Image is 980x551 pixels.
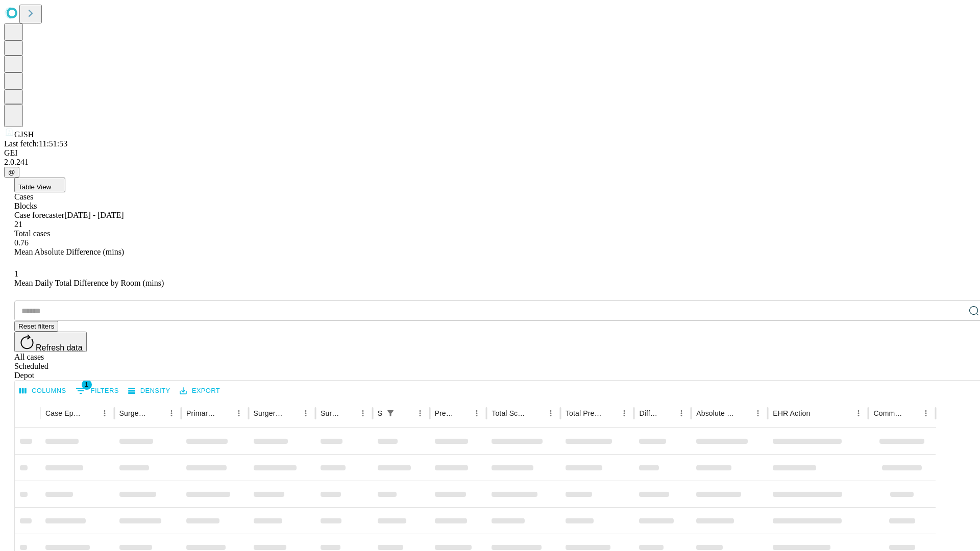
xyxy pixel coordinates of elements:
span: Case forecaster [14,211,64,219]
button: Menu [674,406,689,420]
button: Menu [851,406,866,420]
button: @ [4,167,19,178]
div: Surgery Name [254,409,283,417]
span: 1 [14,269,18,278]
button: Sort [217,406,232,420]
button: Sort [83,406,97,420]
span: Table View [18,183,51,191]
button: Sort [529,406,544,420]
button: Sort [341,406,356,420]
button: Table View [14,178,65,192]
div: Surgeon Name [119,409,149,417]
button: Sort [455,406,470,420]
button: Menu [413,406,427,420]
div: 2.0.241 [4,158,976,167]
button: Density [126,383,173,399]
div: GEI [4,148,976,158]
button: Reset filters [14,321,58,332]
button: Refresh data [14,332,87,352]
button: Sort [904,406,919,420]
span: 1 [82,380,92,390]
div: Surgery Date [321,409,340,417]
span: GJSH [14,130,34,139]
button: Menu [164,406,179,420]
div: Predicted In Room Duration [435,409,455,417]
span: @ [8,168,15,176]
span: 21 [14,220,22,229]
button: Sort [660,406,674,420]
button: Menu [356,406,370,420]
div: 1 active filter [383,406,398,420]
span: Mean Daily Total Difference by Room (mins) [14,279,164,287]
div: EHR Action [773,409,810,417]
button: Menu [617,406,631,420]
div: Comments [873,409,903,417]
span: Total cases [14,229,50,238]
div: Difference [639,409,659,417]
button: Menu [544,406,558,420]
span: Reset filters [18,322,54,330]
span: [DATE] - [DATE] [64,211,124,219]
span: Last fetch: 11:51:53 [4,139,67,148]
button: Show filters [383,406,398,420]
div: Absolute Difference [696,409,736,417]
button: Select columns [17,383,69,399]
div: Scheduled In Room Duration [378,409,382,417]
button: Sort [737,406,751,420]
button: Sort [284,406,299,420]
button: Sort [603,406,617,420]
button: Sort [811,406,825,420]
button: Sort [150,406,164,420]
button: Sort [399,406,413,420]
div: Case Epic Id [45,409,82,417]
button: Export [177,383,223,399]
div: Total Predicted Duration [566,409,602,417]
button: Menu [470,406,484,420]
div: Primary Service [186,409,216,417]
button: Menu [232,406,246,420]
span: Refresh data [36,343,83,352]
button: Menu [919,406,933,420]
button: Menu [299,406,313,420]
span: 0.76 [14,238,29,247]
button: Menu [97,406,112,420]
div: Total Scheduled Duration [492,409,528,417]
button: Menu [751,406,765,420]
span: Mean Absolute Difference (mins) [14,247,124,256]
button: Show filters [73,383,121,399]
